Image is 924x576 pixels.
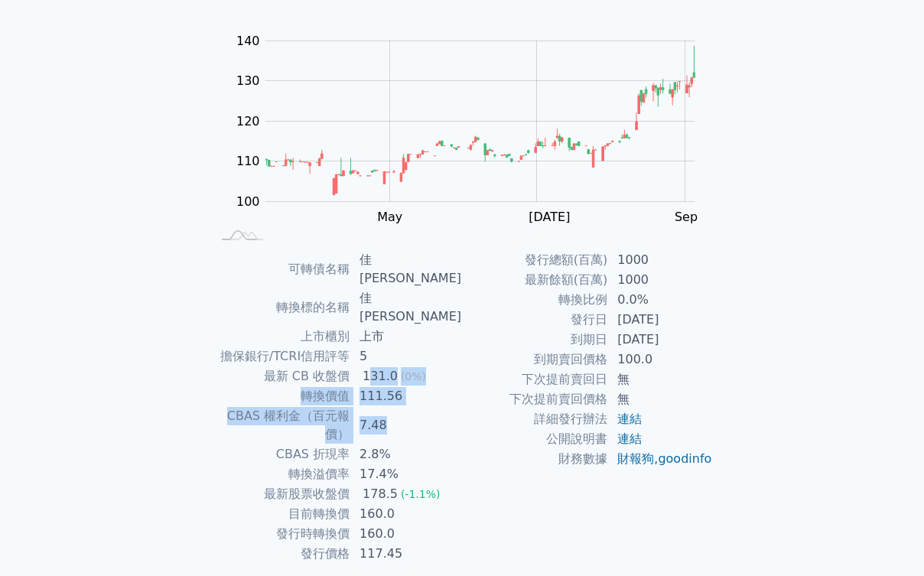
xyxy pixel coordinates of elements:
[350,327,462,347] td: 上市
[617,431,642,446] a: 連結
[360,367,401,386] div: 131.0
[211,544,350,564] td: 發行價格
[211,464,350,484] td: 轉換溢價率
[350,347,462,366] td: 5
[462,389,608,409] td: 下次提前賣回價格
[350,544,462,564] td: 117.45
[236,194,260,209] tspan: 100
[236,114,260,129] tspan: 120
[211,524,350,544] td: 發行時轉換價
[401,370,426,382] span: (0%)
[350,524,462,544] td: 160.0
[350,464,462,484] td: 17.4%
[350,444,462,464] td: 2.8%
[462,429,608,449] td: 公開說明書
[360,485,401,503] div: 178.5
[608,290,713,310] td: 0.0%
[211,347,350,366] td: 擔保銀行/TCRI信用評等
[350,250,462,288] td: 佳[PERSON_NAME]
[848,503,924,576] iframe: Chat Widget
[608,270,713,290] td: 1000
[617,451,654,466] a: 財報狗
[236,34,260,48] tspan: 140
[608,310,713,330] td: [DATE]
[377,210,402,224] tspan: May
[462,369,608,389] td: 下次提前賣回日
[462,409,608,429] td: 詳細發行辦法
[462,250,608,270] td: 發行總額(百萬)
[462,270,608,290] td: 最新餘額(百萬)
[608,449,713,469] td: ,
[608,350,713,369] td: 100.0
[350,406,462,444] td: 7.48
[211,288,350,327] td: 轉換標的名稱
[350,386,462,406] td: 111.56
[675,210,698,224] tspan: Sep
[608,369,713,389] td: 無
[211,484,350,504] td: 最新股票收盤價
[462,310,608,330] td: 發行日
[229,34,718,224] g: Chart
[236,154,260,168] tspan: 110
[462,290,608,310] td: 轉換比例
[236,73,260,88] tspan: 130
[211,366,350,386] td: 最新 CB 收盤價
[608,389,713,409] td: 無
[211,504,350,524] td: 目前轉換價
[848,503,924,576] div: 聊天小工具
[658,451,711,466] a: goodinfo
[350,288,462,327] td: 佳[PERSON_NAME]
[462,330,608,350] td: 到期日
[211,327,350,347] td: 上市櫃別
[529,210,570,224] tspan: [DATE]
[462,350,608,369] td: 到期賣回價格
[608,330,713,350] td: [DATE]
[211,406,350,444] td: CBAS 權利金（百元報價）
[462,449,608,469] td: 財務數據
[608,250,713,270] td: 1000
[350,504,462,524] td: 160.0
[617,412,642,426] a: 連結
[211,386,350,406] td: 轉換價值
[211,250,350,288] td: 可轉債名稱
[401,488,441,500] span: (-1.1%)
[211,444,350,464] td: CBAS 折現率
